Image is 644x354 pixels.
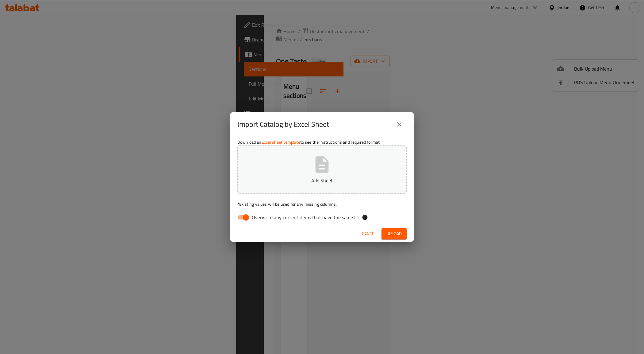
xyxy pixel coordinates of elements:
p: Add Sheet [247,177,397,184]
button: close [392,117,407,132]
button: Upload [381,228,407,239]
span: Upload [386,230,402,238]
h2: Import Catalog by Excel Sheet [237,119,329,129]
button: Cancel [359,228,379,239]
span: Overwrite any current items that have the same ID. [252,214,359,221]
span: Cancel [362,230,377,238]
div: Download an to see the instructions and required format. [230,137,414,226]
p: Existing values will be used for any missing columns. [237,201,407,207]
svg: If the overwrite option isn't selected, then the items that match an existing ID will be ignored ... [362,214,368,220]
a: Excel sheet template [262,138,300,146]
button: Add Sheet [237,145,407,194]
